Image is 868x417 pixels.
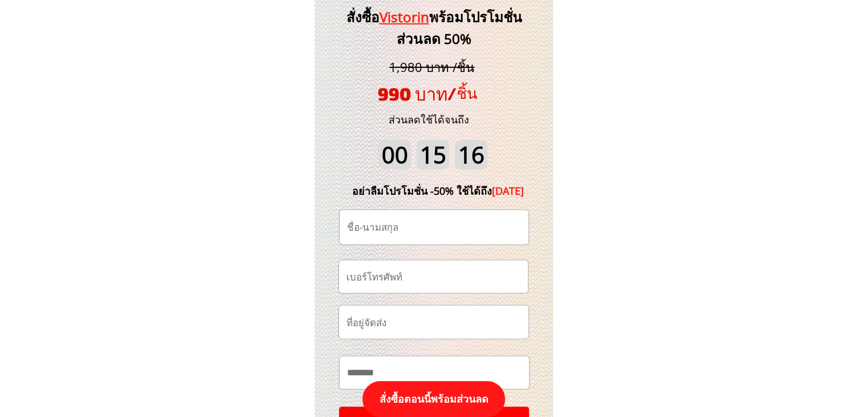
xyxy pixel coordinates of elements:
[344,210,524,244] input: ชื่อ-นามสกุล
[378,83,447,104] span: 990 บาท
[344,306,524,339] input: ที่อยู่จัดส่ง
[327,6,541,50] h3: สั่งซื้อ พร้อมโปรโมชั่นส่วนลด 50%
[380,7,429,26] span: Vistorin
[492,184,524,198] span: [DATE]
[362,381,505,417] p: สั่งซื้อตอนนี้พร้อมส่วนลด
[344,260,523,293] input: เบอร์โทรศัพท์
[389,58,474,75] span: 1,980 บาท /ชิ้น
[447,83,477,102] span: /ชิ้น
[335,183,542,199] div: อย่าลืมโปรโมชั่น -50% ใช้ได้ถึง
[373,111,485,128] h3: ส่วนลดใช้ได้จนถึง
